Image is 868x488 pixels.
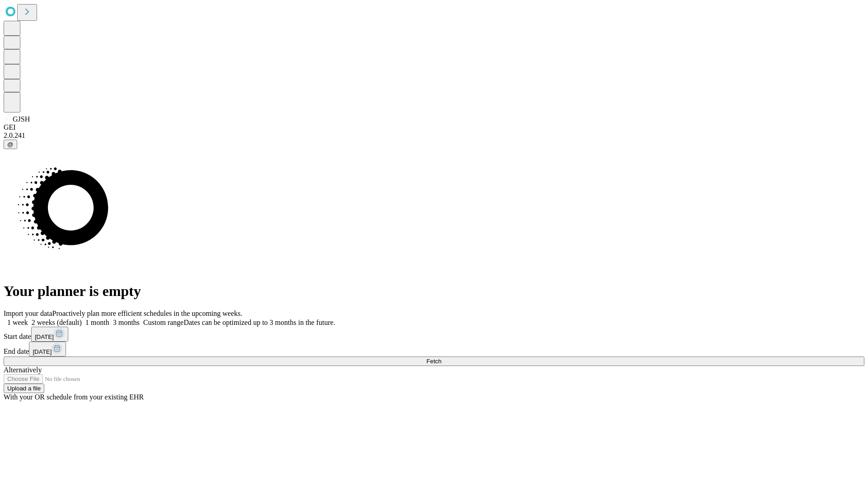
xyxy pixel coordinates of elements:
span: GJSH [13,115,30,123]
button: [DATE] [31,327,68,342]
span: With your OR schedule from your existing EHR [4,393,144,401]
h1: Your planner is empty [4,283,864,300]
button: Fetch [4,357,864,366]
span: [DATE] [35,333,54,340]
span: Custom range [143,319,184,326]
span: Dates can be optimized up to 3 months in the future. [184,319,335,326]
div: Start date [4,327,864,342]
button: Upload a file [4,384,44,393]
span: Alternatively [4,366,42,374]
span: Import your data [4,310,52,317]
span: @ [7,141,14,148]
span: 3 months [113,319,140,326]
span: 1 month [85,319,109,326]
div: End date [4,342,864,357]
div: GEI [4,123,864,131]
span: Fetch [426,358,441,365]
span: 1 week [7,319,28,326]
span: [DATE] [33,348,52,355]
span: Proactively plan more efficient schedules in the upcoming weeks. [52,310,242,317]
div: 2.0.241 [4,131,864,140]
button: @ [4,140,17,149]
span: 2 weeks (default) [32,319,82,326]
button: [DATE] [29,342,66,357]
